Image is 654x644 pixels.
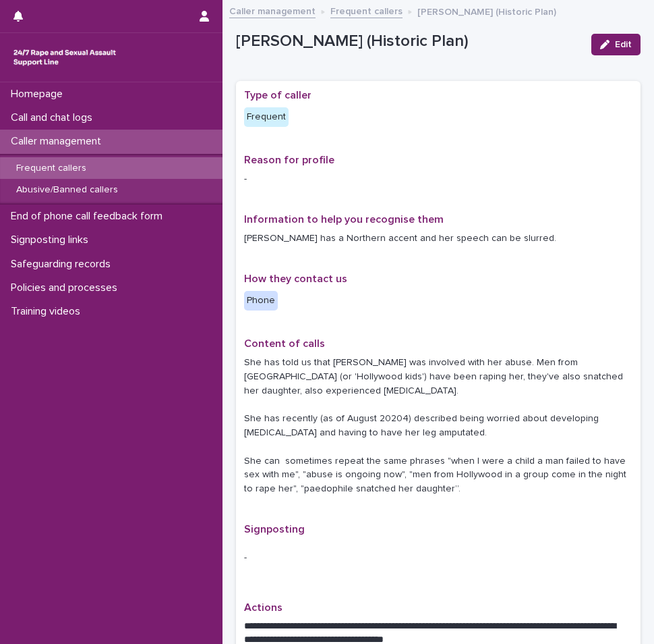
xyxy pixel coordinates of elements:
span: Type of caller [244,90,311,101]
span: Information to help you recognise them [244,214,444,225]
img: rhQMoQhaT3yELyF149Cw [11,44,119,71]
p: Caller management [5,135,112,148]
p: Call and chat logs [5,111,103,124]
div: Phone [244,291,278,311]
div: Frequent [244,107,289,127]
p: She has told us that [PERSON_NAME] was involved with her abuse. Men from [GEOGRAPHIC_DATA] (or 'H... [244,356,632,496]
p: End of phone call feedback form [5,210,173,223]
span: Edit [615,40,632,49]
p: Signposting links [5,234,99,246]
p: Safeguarding records [5,258,121,271]
span: Signposting [244,524,305,535]
a: Caller management [229,3,316,18]
p: [PERSON_NAME] (Historic Plan) [417,3,556,18]
span: Content of calls [244,338,325,349]
a: Frequent callers [330,3,403,18]
p: [PERSON_NAME] has a Northern accent and her speech can be slurred. [244,232,632,246]
p: Training videos [5,305,91,318]
p: - [244,551,632,565]
button: Edit [591,34,641,55]
span: Reason for profile [244,155,334,165]
p: - [244,172,632,186]
p: [PERSON_NAME] (Historic Plan) [236,32,581,51]
p: Frequent callers [5,163,97,174]
p: Homepage [5,88,73,101]
p: Policies and processes [5,281,128,294]
span: Actions [244,602,283,613]
p: Abusive/Banned callers [5,184,129,196]
span: How they contact us [244,273,347,284]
